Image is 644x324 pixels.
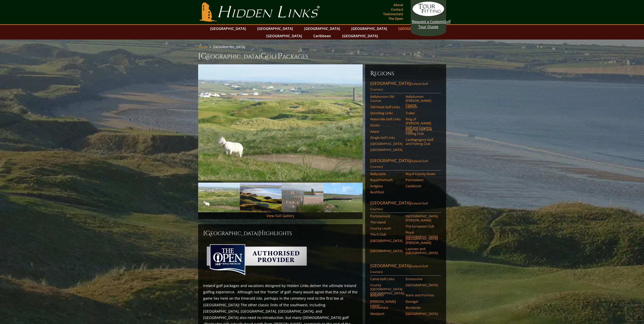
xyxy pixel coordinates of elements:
[213,45,247,49] li: [GEOGRAPHIC_DATA]
[370,201,428,211] span: (Ireland Golf Courses)
[370,81,441,93] a: [GEOGRAPHIC_DATA](Ireland Golf Courses)
[340,32,381,40] a: [GEOGRAPHIC_DATA]
[255,25,296,32] a: [GEOGRAPHIC_DATA]
[207,25,248,32] a: [GEOGRAPHIC_DATA]
[406,277,438,281] a: Enniscrone
[266,213,294,218] a: View Full Gallery
[406,224,438,228] a: The European Club
[370,214,402,218] a: Portmarnock
[198,51,446,61] h1: [GEOGRAPHIC_DATA] olf ackages
[203,229,358,237] h2: [GEOGRAPHIC_DATA] ighlights
[406,184,438,188] a: Castlerock
[406,306,438,310] a: Bundoran
[370,264,428,274] span: (Ireland Golf Courses)
[370,190,402,194] a: Bushfoot
[370,226,402,230] a: County Louth
[406,299,438,303] a: Donegal
[406,293,438,297] a: Narin and Portnoo
[370,158,441,170] a: [GEOGRAPHIC_DATA](Ireland Golf Courses)
[370,82,428,91] span: (Ireland Golf Courses)
[370,105,402,109] a: Old Head Golf Links
[406,214,438,222] a: [GEOGRAPHIC_DATA][PERSON_NAME]
[370,159,428,169] span: (Ireland Golf Courses)
[370,142,402,146] a: [GEOGRAPHIC_DATA]
[370,277,402,281] a: Carne Golf Links
[349,25,390,32] a: [GEOGRAPHIC_DATA]
[370,94,402,103] a: Ballybunion Old Course
[370,136,402,140] a: Dingle Golf Links
[382,10,404,17] a: Testimonials
[370,283,402,295] a: County [GEOGRAPHIC_DATA] ([GEOGRAPHIC_DATA])
[370,220,402,224] a: The Island
[406,117,438,134] a: Ring of [PERSON_NAME] Golf and Country Club
[406,94,438,107] a: Ballybunion [PERSON_NAME] Course
[370,117,402,121] a: Waterville Golf Links
[278,51,282,61] span: P
[370,239,402,243] a: [GEOGRAPHIC_DATA]
[260,51,267,61] span: G
[198,45,207,49] a: Home
[370,200,441,213] a: [GEOGRAPHIC_DATA](Ireland Golf Courses)
[406,127,438,136] a: Killarney Golf and Fishing Club
[406,247,438,255] a: Laytown and [GEOGRAPHIC_DATA]
[370,129,402,134] a: Adare
[406,105,438,109] a: Lahinch
[406,178,438,182] a: Portstewart
[406,138,438,146] a: Castlegregory Golf and Fishing Club
[370,299,402,308] a: [PERSON_NAME] Island
[412,19,443,24] span: Request a Custom
[392,1,404,8] a: About
[370,69,441,78] h6: Regions
[370,312,402,316] a: Westport
[370,123,402,127] a: Dooks
[370,263,441,276] a: [GEOGRAPHIC_DATA](Ireland Golf Courses)
[406,172,438,176] a: Royal County Down
[370,148,402,152] a: [GEOGRAPHIC_DATA]
[390,6,404,13] a: Contact
[302,25,343,32] a: [GEOGRAPHIC_DATA]
[370,184,402,188] a: Ardglass
[370,293,402,297] a: Ballyliffin
[406,312,438,316] a: [GEOGRAPHIC_DATA]
[259,229,264,237] span: H
[264,32,305,40] a: [GEOGRAPHIC_DATA]
[370,306,402,310] a: Connemara
[370,249,402,253] a: [GEOGRAPHIC_DATA]
[370,178,402,182] a: Royal Portrush
[370,232,402,236] a: The K Club
[406,230,438,239] a: Royal [GEOGRAPHIC_DATA]
[406,111,438,115] a: Tralee
[406,237,438,245] a: [GEOGRAPHIC_DATA][PERSON_NAME]
[412,1,445,29] a: Request a CustomGolf Tour Quote
[370,172,402,176] a: Ballycastle
[396,25,437,32] a: [GEOGRAPHIC_DATA]
[370,111,402,115] a: Doonbeg Links
[387,15,404,22] a: The Open
[406,283,438,287] a: [GEOGRAPHIC_DATA]
[311,32,334,40] a: Caribbean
